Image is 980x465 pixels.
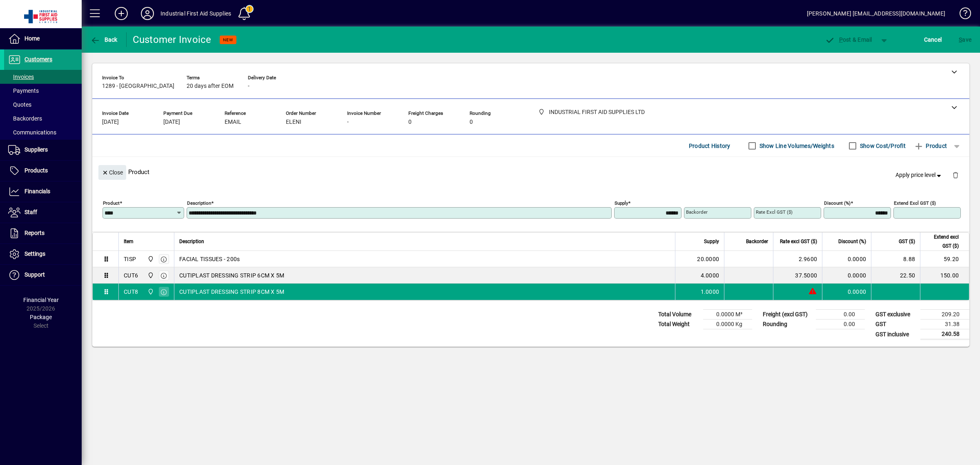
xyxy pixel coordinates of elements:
[959,36,962,43] span: S
[4,98,82,112] a: Quotes
[102,119,119,125] span: [DATE]
[953,2,970,28] a: Knowledge Base
[822,284,871,300] td: 0.0000
[4,84,82,98] a: Payments
[946,171,965,179] app-page-header-button: Delete
[871,267,920,284] td: 22.50
[825,36,872,43] span: ost & Email
[892,168,946,183] button: Apply price level
[145,287,155,296] span: INDUSTRIAL FIRST AID SUPPLIES LTD
[758,142,834,150] label: Show Line Volumes/Weights
[96,168,128,176] app-page-header-button: Close
[24,56,52,63] span: Customers
[4,140,82,160] a: Suppliers
[179,255,240,263] span: FACIAL TISSUES - 200s
[4,202,82,223] a: Staff
[821,32,876,47] button: Post & Email
[922,32,944,47] button: Cancel
[24,167,48,174] span: Products
[347,119,349,125] span: -
[24,271,45,278] span: Support
[24,209,37,215] span: Staff
[408,119,412,125] span: 0
[223,37,233,42] span: NEW
[759,320,816,329] td: Rounding
[124,271,138,279] div: CUT6
[778,271,817,279] div: 37.5000
[816,320,865,329] td: 0.00
[871,251,920,267] td: 8.88
[24,230,45,236] span: Reports
[187,200,211,206] mat-label: Description
[4,244,82,264] a: Settings
[187,83,234,89] span: 20 days after EOM
[108,6,134,21] button: Add
[24,35,40,42] span: Home
[179,237,204,246] span: Description
[134,6,160,21] button: Profile
[654,320,703,329] td: Total Weight
[23,297,59,303] span: Financial Year
[8,115,42,122] span: Backorders
[124,288,138,296] div: CUT8
[946,165,965,185] button: Delete
[838,237,866,246] span: Discount (%)
[780,237,817,246] span: Rate excl GST ($)
[839,36,843,43] span: P
[160,7,231,20] div: Industrial First Aid Supplies
[8,101,31,108] span: Quotes
[959,33,971,46] span: ave
[88,32,120,47] button: Back
[4,29,82,49] a: Home
[920,320,969,329] td: 31.38
[225,119,241,125] span: EMAIL
[822,251,871,267] td: 0.0000
[920,310,969,320] td: 209.20
[895,171,943,179] span: Apply price level
[24,250,45,257] span: Settings
[686,209,708,215] mat-label: Backorder
[756,209,793,215] mat-label: Rate excl GST ($)
[4,265,82,285] a: Support
[24,188,50,194] span: Financials
[30,314,52,320] span: Package
[824,200,851,206] mat-label: Discount (%)
[615,200,628,206] mat-label: Supply
[179,271,284,279] span: CUTIPLAST DRESSING STRIP 6CM X 5M
[899,237,915,246] span: GST ($)
[871,320,920,329] td: GST
[894,200,936,206] mat-label: Extend excl GST ($)
[4,223,82,244] a: Reports
[871,310,920,320] td: GST exclusive
[124,237,134,246] span: Item
[82,32,127,47] app-page-header-button: Back
[124,255,136,263] div: TISP
[145,271,155,280] span: INDUSTRIAL FIRST AID SUPPLIES LTD
[920,251,969,267] td: 59.20
[4,161,82,181] a: Products
[145,255,155,264] span: INDUSTRIAL FIRST AID SUPPLIES LTD
[8,74,34,80] span: Invoices
[746,237,768,246] span: Backorder
[910,139,951,153] button: Product
[957,32,973,47] button: Save
[4,181,82,202] a: Financials
[701,271,719,279] span: 4.0000
[133,33,212,46] div: Customer Invoice
[4,125,82,139] a: Communications
[92,157,969,187] div: Product
[286,119,301,125] span: ELENI
[248,83,249,89] span: -
[697,255,719,263] span: 20.0000
[701,288,719,296] span: 1.0000
[703,320,752,329] td: 0.0000 Kg
[914,139,947,152] span: Product
[102,166,123,179] span: Close
[871,329,920,340] td: GST inclusive
[858,142,906,150] label: Show Cost/Profit
[8,87,39,94] span: Payments
[703,310,752,320] td: 0.0000 M³
[778,255,817,263] div: 2.9600
[689,139,731,152] span: Product History
[8,129,56,136] span: Communications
